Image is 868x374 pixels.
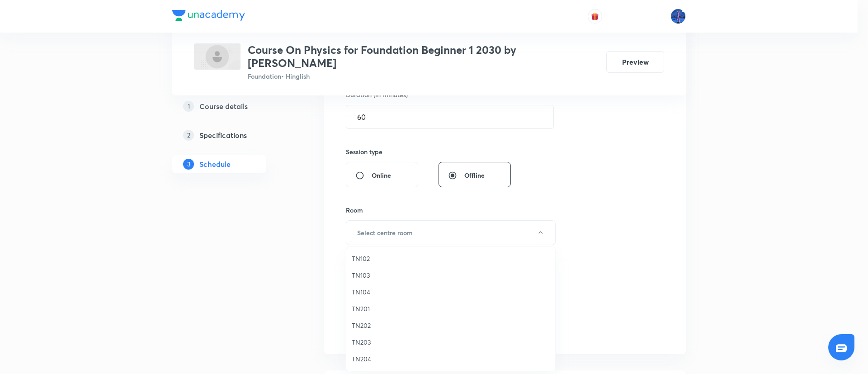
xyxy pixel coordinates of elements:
span: TN203 [352,337,550,347]
span: TN103 [352,270,550,280]
span: TN201 [352,304,550,313]
span: TN204 [352,354,550,364]
span: TN102 [352,254,550,263]
span: TN104 [352,287,550,297]
span: TN202 [352,321,550,330]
